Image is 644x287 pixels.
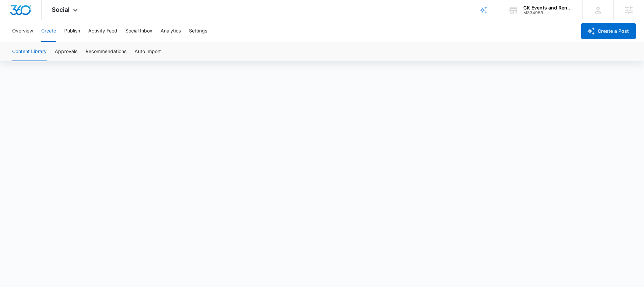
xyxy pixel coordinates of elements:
[581,23,636,39] button: Create a Post
[125,20,152,42] button: Social Inbox
[64,20,80,42] button: Publish
[523,10,573,15] div: account id
[55,42,77,61] button: Approvals
[12,20,33,42] button: Overview
[41,20,56,42] button: Create
[88,20,117,42] button: Activity Feed
[135,42,161,61] button: Auto Import
[189,20,207,42] button: Settings
[161,20,181,42] button: Analytics
[12,42,47,61] button: Content Library
[523,5,573,10] div: account name
[86,42,126,61] button: Recommendations
[52,6,70,13] span: Social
